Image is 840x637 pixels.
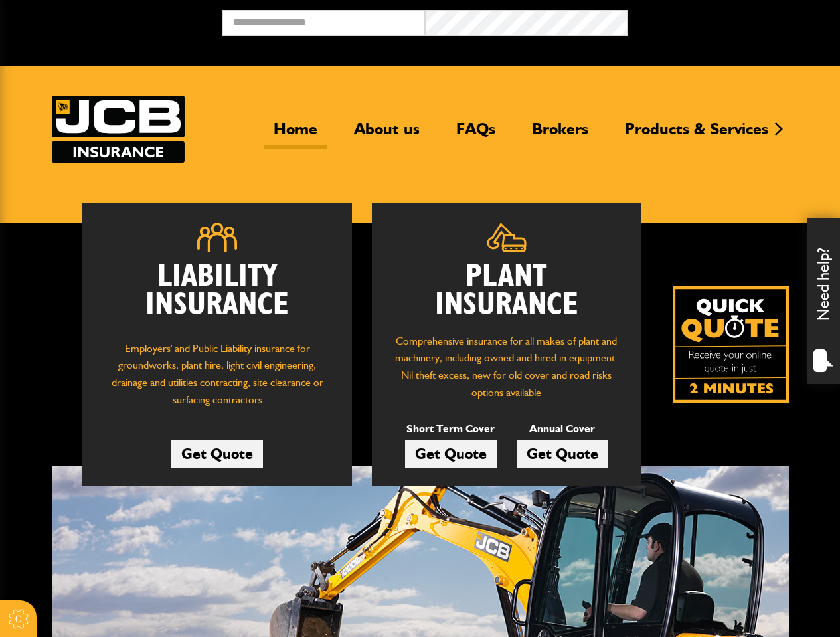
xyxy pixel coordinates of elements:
[392,262,622,319] h2: Plant Insurance
[628,10,830,31] button: Broker Login
[517,440,608,468] a: Get Quote
[446,119,505,149] a: FAQs
[522,119,598,149] a: Brokers
[171,440,263,468] a: Get Quote
[807,218,840,384] div: Need help?
[344,119,430,149] a: About us
[673,286,789,403] a: Get your insurance quote isn just 2-minutes
[102,262,332,327] h2: Liability Insurance
[102,340,332,415] p: Employers' and Public Liability insurance for groundworks, plant hire, light civil engineering, d...
[405,440,497,468] a: Get Quote
[52,96,185,163] a: JCB Insurance Services
[615,119,778,149] a: Products & Services
[52,96,185,163] img: JCB Insurance Services logo
[405,420,497,438] p: Short Term Cover
[392,333,622,401] p: Comprehensive insurance for all makes of plant and machinery, including owned and hired in equipm...
[517,420,608,438] p: Annual Cover
[264,119,327,149] a: Home
[673,286,789,403] img: Quick Quote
